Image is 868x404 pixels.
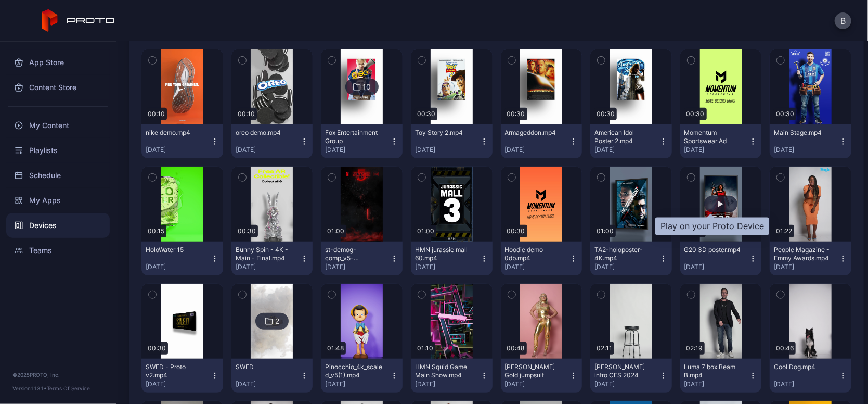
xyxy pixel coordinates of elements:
[684,129,742,145] div: Momentum Sportswear Ad
[770,359,851,393] button: Cool Dog.mp4[DATE]
[325,363,382,380] div: Pinocchio_4k_scaled_v5(1).mp4
[594,380,659,388] div: [DATE]
[6,75,110,100] a: Content Store
[325,129,382,145] div: Fox Entertainment Group
[655,218,769,235] div: Play on your Proto Device
[411,242,493,275] button: HMN jurassic mall 60.mp4[DATE]
[231,242,313,275] button: Bunny Spin - 4K - Main - Final.mp4[DATE]
[505,263,570,271] div: [DATE]
[680,242,762,275] button: G20 3D poster.mp4[DATE]
[141,124,223,158] button: nike demo.mp4[DATE]
[321,242,403,275] button: st-demog-comp_v5-VO_1(1).mp4[DATE]
[236,263,301,271] div: [DATE]
[12,385,47,392] span: Version 1.13.1 •
[325,146,390,154] div: [DATE]
[415,146,480,154] div: [DATE]
[6,213,110,238] a: Devices
[6,188,110,213] a: My Apps
[231,124,313,158] button: oreo demo.mp4[DATE]
[594,129,652,145] div: American Idol Poster 2.mp4
[505,246,562,262] div: Hoodie demo 0db.mp4
[321,124,403,158] button: Fox Entertainment Group[DATE]
[141,359,223,393] button: SWED - Proto v2.mp4[DATE]
[236,129,293,137] div: oreo demo.mp4
[6,238,110,263] a: Teams
[594,263,659,271] div: [DATE]
[774,129,831,137] div: Main Stage.mp4
[501,359,582,393] button: [PERSON_NAME] Gold jumpsuit[DATE]
[236,146,301,154] div: [DATE]
[774,246,831,262] div: People Magazine - Emmy Awards.mp4
[415,380,480,388] div: [DATE]
[590,124,672,158] button: American Idol Poster 2.mp4[DATE]
[505,129,562,137] div: Armageddon.mp4
[236,246,293,262] div: Bunny Spin - 4K - Main - Final.mp4
[146,246,203,254] div: HoloWater 15
[415,246,472,262] div: HMN jurassic mall 60.mp4
[415,129,472,137] div: Toy Story 2.mp4
[594,146,659,154] div: [DATE]
[684,363,742,380] div: Luma 7 box Beam B.mp4
[146,129,203,137] div: nike demo.mp4
[770,242,851,275] button: People Magazine - Emmy Awards.mp4[DATE]
[501,242,582,275] button: Hoodie demo 0db.mp4[DATE]
[275,317,279,326] div: 2
[684,380,749,388] div: [DATE]
[146,263,211,271] div: [DATE]
[594,246,652,262] div: TA2-holoposter-4K.mp4
[325,263,390,271] div: [DATE]
[146,146,211,154] div: [DATE]
[415,263,480,271] div: [DATE]
[325,380,390,388] div: [DATE]
[684,246,742,254] div: G20 3D poster.mp4
[770,124,851,158] button: Main Stage.mp4[DATE]
[47,385,90,392] a: Terms Of Service
[321,359,403,393] button: Pinocchio_4k_scaled_v5(1).mp4[DATE]
[6,50,110,75] a: App Store
[590,242,672,275] button: TA2-holoposter-4K.mp4[DATE]
[6,138,110,163] a: Playlists
[594,363,652,380] div: William Shatner intro CES 2024
[141,242,223,275] button: HoloWater 15[DATE]
[774,363,831,371] div: Cool Dog.mp4
[325,246,382,262] div: st-demog-comp_v5-VO_1(1).mp4
[505,380,570,388] div: [DATE]
[680,124,762,158] button: Momentum Sportswear Ad[DATE]
[680,359,762,393] button: Luma 7 box Beam B.mp4[DATE]
[363,82,371,92] div: 10
[505,146,570,154] div: [DATE]
[231,359,313,393] button: SWED[DATE]
[774,263,839,271] div: [DATE]
[684,146,749,154] div: [DATE]
[835,12,851,29] button: B
[774,146,839,154] div: [DATE]
[12,371,103,379] div: © 2025 PROTO, Inc.
[684,263,749,271] div: [DATE]
[505,363,562,380] div: Tiffany Stratton Gold jumpsuit
[774,380,839,388] div: [DATE]
[146,363,203,380] div: SWED - Proto v2.mp4
[6,163,110,188] a: Schedule
[236,380,301,388] div: [DATE]
[236,363,293,371] div: SWED
[501,124,582,158] button: Armageddon.mp4[DATE]
[590,359,672,393] button: [PERSON_NAME] intro CES 2024[DATE]
[146,380,211,388] div: [DATE]
[415,363,472,380] div: HMN Squid Game Main Show.mp4
[411,124,493,158] button: Toy Story 2.mp4[DATE]
[6,113,110,138] a: My Content
[411,359,493,393] button: HMN Squid Game Main Show.mp4[DATE]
